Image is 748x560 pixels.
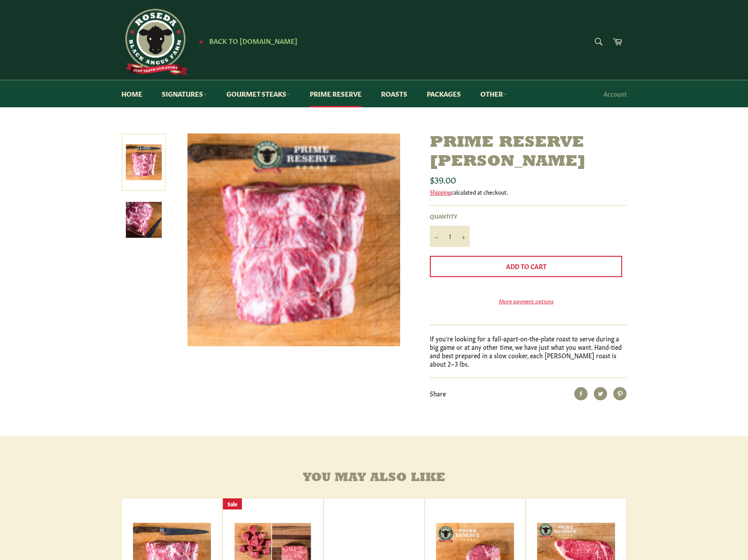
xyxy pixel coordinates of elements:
[301,80,370,107] a: Prime Reserve
[430,297,622,305] a: More payment options
[430,188,627,196] div: calculated at checkout.
[430,133,627,172] h1: Prime Reserve [PERSON_NAME]
[471,80,516,107] a: Other
[153,80,216,107] a: Signatures
[121,471,627,485] h4: You may also like
[418,80,470,107] a: Packages
[194,38,297,45] a: ★ Back to [DOMAIN_NAME]
[430,173,456,185] span: $39.00
[506,262,546,270] span: Add to Cart
[218,80,299,107] a: Gourmet Steaks
[430,226,443,247] button: Reduce item quantity by one
[113,80,151,107] a: Home
[430,188,451,196] a: Shipping
[430,389,446,398] span: Share
[223,498,242,509] div: Sale
[456,226,470,247] button: Increase item quantity by one
[209,36,297,45] span: Back to [DOMAIN_NAME]
[121,9,188,75] img: Roseda Beef
[430,334,627,368] p: If you're looking for a fall-apart-on-the-plate roast to serve during a big game or at any other ...
[599,81,631,107] a: Account
[199,38,203,45] span: ★
[187,133,400,346] img: Prime Reserve Chuck Roast
[372,80,416,107] a: Roasts
[430,212,470,220] label: Quantity
[126,202,162,238] img: Prime Reserve Chuck Roast
[430,256,622,277] button: Add to Cart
